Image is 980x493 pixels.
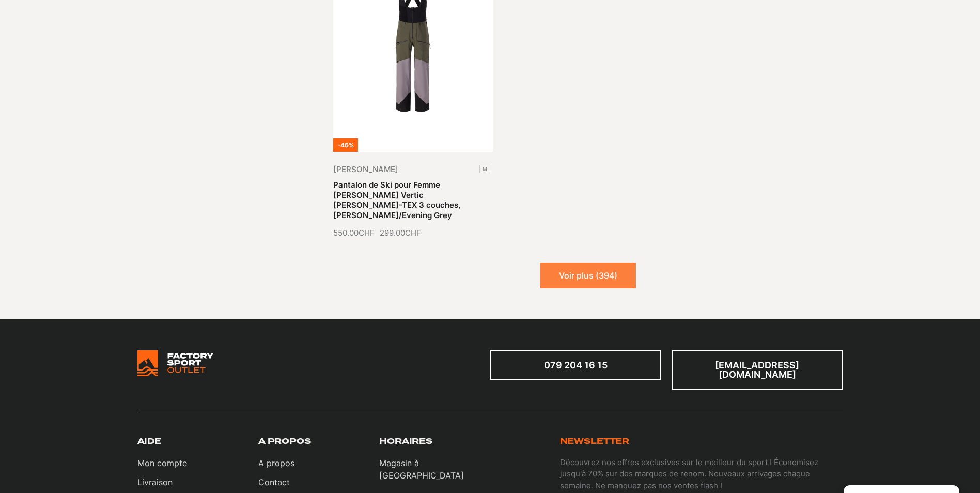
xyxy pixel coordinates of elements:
[333,180,460,220] a: Pantalon de Ski pour Femme [PERSON_NAME] Vertic [PERSON_NAME]-TEX 3 couches, [PERSON_NAME]/Evenin...
[379,437,432,447] h3: Horaires
[137,457,187,469] a: Mon compte
[137,350,213,376] img: Bricks Woocommerce Starter
[258,457,294,469] a: A propos
[560,437,630,447] h3: Newsletter
[258,476,294,488] a: Contact
[137,437,161,447] h3: Aide
[560,457,843,492] p: Découvrez nos offres exclusives sur le meilleur du sport ! Économisez jusqu'à 70% sur des marques...
[379,457,490,482] p: Magasin à [GEOGRAPHIC_DATA]
[258,437,311,447] h3: A propos
[540,263,636,288] button: Voir plus (394)
[672,350,843,390] a: [EMAIL_ADDRESS][DOMAIN_NAME]
[490,350,662,380] a: 079 204 16 15
[137,476,187,488] a: Livraison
